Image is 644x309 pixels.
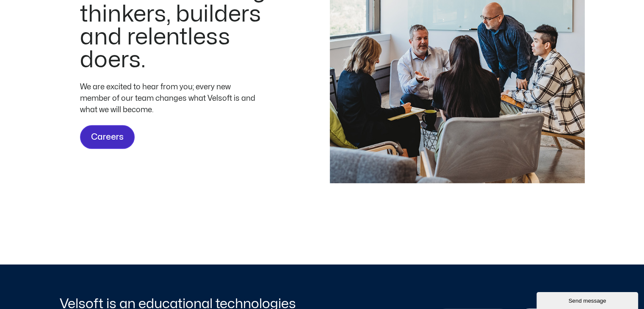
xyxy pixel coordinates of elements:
[80,81,258,116] div: We are excited to hear from you; every new member of our team changes what Velsoft is and what we...
[80,125,135,149] a: Careers
[91,130,124,144] span: Careers
[536,290,640,309] iframe: chat widget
